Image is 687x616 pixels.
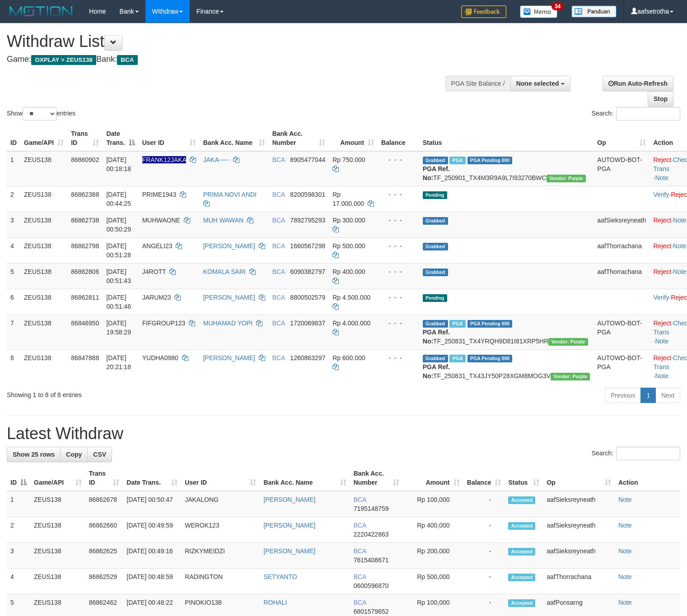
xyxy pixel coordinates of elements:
[290,217,325,224] span: Copy 7892795293 to clipboard
[20,289,67,315] td: ZEUS138
[381,241,416,250] div: - - -
[30,491,85,517] td: ZEUS138
[260,465,350,491] th: Bank Acc. Name: activate to sort column ascending
[142,156,186,163] span: Nama rekening ada tanda titik/strip, harap diedit
[510,76,570,91] button: None selected
[7,32,449,51] h1: Withdraw List
[332,294,370,301] span: Rp 4.500.000
[403,517,463,543] td: Rp 400,000
[592,447,680,460] label: Search:
[20,237,67,263] td: ZEUS138
[594,315,650,349] td: AUTOWD-BOT-PGA
[203,191,257,198] a: PRIMA NOVI ANDI
[354,599,366,606] span: BCA
[594,263,650,289] td: aafThorrachana
[467,320,513,328] span: PGA Pending
[381,190,416,199] div: - - -
[20,315,67,349] td: ZEUS138
[618,547,632,555] a: Note
[30,517,85,543] td: ZEUS138
[123,517,181,543] td: [DATE] 00:49:59
[263,573,297,580] a: SETYANTO
[378,125,419,151] th: Balance
[423,269,448,276] span: Grabbed
[272,217,285,224] span: BCA
[616,107,680,120] input: Search:
[20,151,67,186] td: ZEUS138
[123,491,181,517] td: [DATE] 00:50:47
[142,217,180,224] span: MUHWAONE
[139,125,200,151] th: User ID: activate to sort column ascending
[290,294,325,301] span: Copy 8800502579 to clipboard
[7,387,280,399] div: Showing 1 to 8 of 8 entries
[85,517,123,543] td: 86862660
[7,212,20,237] td: 3
[332,320,370,327] span: Rp 4.000.000
[640,388,656,403] a: 1
[142,191,176,198] span: PRIME1943
[13,451,55,458] span: Show 25 rows
[445,76,510,91] div: PGA Site Balance /
[272,294,285,301] span: BCA
[272,268,285,275] span: BCA
[381,293,416,302] div: - - -
[547,175,586,182] span: Vendor URL: https://trx4.1velocity.biz
[618,573,632,580] a: Note
[592,107,680,120] label: Search:
[329,125,378,151] th: Amount: activate to sort column ascending
[463,569,505,594] td: -
[543,569,614,594] td: aafThorrachana
[290,320,325,327] span: Copy 1720069837 to clipboard
[618,496,632,503] a: Note
[7,491,30,517] td: 1
[142,354,178,361] span: YUDHA0980
[543,543,614,569] td: aafSieksreyneath
[423,243,448,250] span: Grabbed
[461,5,506,18] img: Feedback.jpg
[548,338,588,346] span: Vendor URL: https://trx4.1velocity.biz
[142,320,186,327] span: FIFGROUP123
[618,599,632,606] a: Note
[7,151,20,186] td: 1
[106,354,131,371] span: [DATE] 20:21:18
[419,315,594,349] td: TF_250831_TX4YRQH9D81I81XRP5HR
[508,548,535,556] span: Accepted
[31,55,96,65] span: OXPLAY > ZEUS138
[20,125,67,151] th: Game/API: activate to sort column ascending
[505,465,543,491] th: Status: activate to sort column ascending
[653,191,669,198] a: Verify
[516,80,559,87] span: None selected
[419,151,594,186] td: TF_250901_TX4M3R9A9L7I93270BWC
[653,320,671,327] a: Reject
[594,237,650,263] td: aafThorrachana
[508,574,535,581] span: Accepted
[290,191,325,198] span: Copy 8200598301 to clipboard
[419,349,594,384] td: TF_250831_TX43JY50P28XGM8MOG3V
[263,496,315,503] a: [PERSON_NAME]
[423,217,448,225] span: Grabbed
[7,349,20,384] td: 8
[403,569,463,594] td: Rp 500,000
[290,354,325,361] span: Copy 1260863297 to clipboard
[93,451,106,458] span: CSV
[87,447,112,462] a: CSV
[354,531,389,538] span: Copy 2220422863 to clipboard
[449,157,465,164] span: Marked by aafpengsreynich
[263,522,315,529] a: [PERSON_NAME]
[463,517,505,543] td: -
[71,268,99,275] span: 86862806
[7,237,20,263] td: 4
[117,55,137,65] span: BCA
[181,465,260,491] th: User ID: activate to sort column ascending
[423,294,447,302] span: Pending
[520,5,558,18] img: Button%20Memo.svg
[655,372,668,380] a: Note
[403,465,463,491] th: Amount: activate to sort column ascending
[350,465,403,491] th: Bank Acc. Number: activate to sort column ascending
[203,268,246,275] a: KOMALA SARI
[354,573,366,580] span: BCA
[71,354,99,361] span: 86847888
[290,242,325,250] span: Copy 1660567298 to clipboard
[332,242,365,250] span: Rp 500.000
[106,320,131,336] span: [DATE] 19:58:29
